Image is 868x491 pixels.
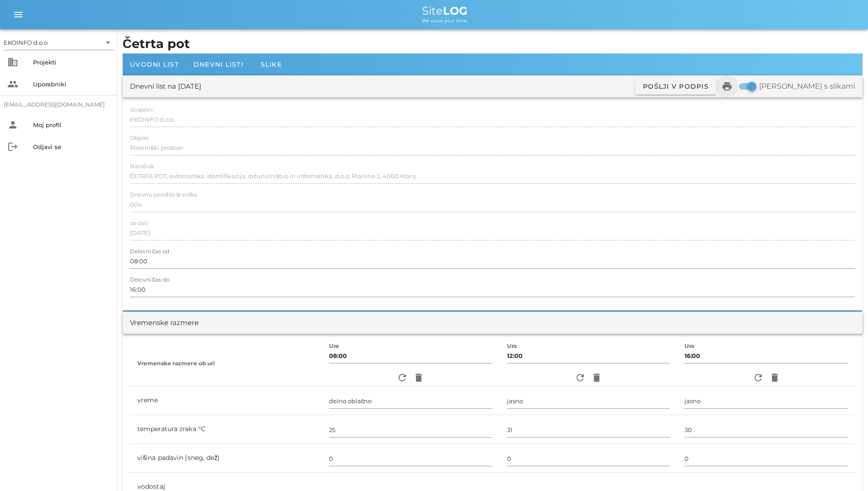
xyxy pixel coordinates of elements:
[33,143,110,150] div: Odjavi se
[7,79,18,90] i: people
[759,82,855,91] label: [PERSON_NAME] s slikami
[130,163,154,170] label: Naročnik
[722,81,733,92] i: print
[130,248,169,255] label: Delovni čas od
[443,4,468,17] b: LOG
[397,372,408,383] i: refresh
[130,415,322,444] td: temperatura zraka °C
[130,220,148,227] label: za dan
[422,18,468,24] span: We value your time.
[33,59,110,66] div: Projekti
[769,372,780,383] i: delete
[591,372,602,383] i: delete
[130,135,149,142] label: Objekt
[4,35,113,50] div: EKOINFO d.o.o
[422,4,468,17] span: Site
[130,341,322,386] th: Vremenske razmere ob uri
[753,372,764,383] i: refresh
[822,447,868,491] iframe: Chat Widget
[130,107,153,113] label: Izvajalec
[123,35,863,53] h1: Četrta pot
[635,78,716,95] button: Pošlji v podpis
[642,82,709,91] span: Pošlji v podpis
[413,372,424,383] i: delete
[130,318,199,328] div: Vremenske razmere
[575,372,586,383] i: refresh
[130,192,197,198] label: Dnevno poročilo številka
[329,343,339,350] label: Ura
[33,80,110,88] div: Uporabniki
[7,119,18,130] i: person
[13,9,24,20] i: menu
[261,60,282,69] span: Slike
[130,444,322,473] td: višina padavin (sneg, dež)
[822,447,868,491] div: Pripomoček za klepet
[130,81,201,92] div: Dnevni list na [DATE]
[4,38,48,47] div: EKOINFO d.o.o
[7,141,18,152] i: logout
[102,37,113,48] i: arrow_drop_down
[130,386,322,415] td: vreme
[194,60,243,69] span: Dnevni listi
[7,57,18,68] i: business
[507,343,517,350] label: Ura
[685,343,695,350] label: Ura
[130,277,169,283] label: Delovni čas do
[33,121,110,128] div: Moj profil
[130,60,179,69] span: Uvodni list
